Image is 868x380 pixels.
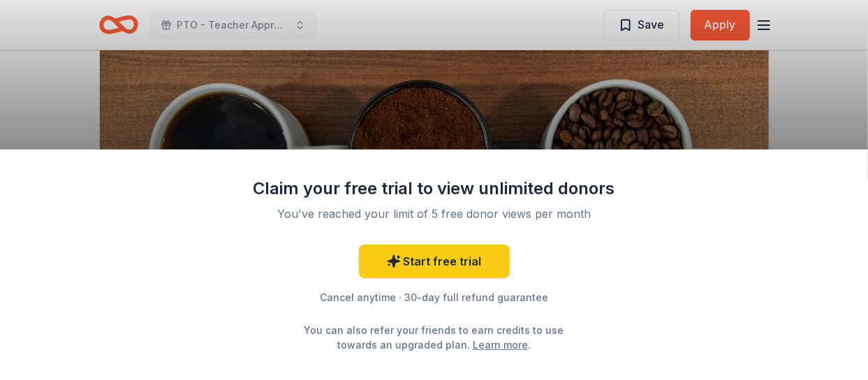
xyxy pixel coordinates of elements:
[270,205,599,222] div: You've reached your limit of 5 free donor views per month
[253,289,616,306] div: Cancel anytime · 30-day full refund guarantee
[359,244,510,278] a: Start free trial
[473,337,528,352] a: Learn more
[253,177,616,200] div: Claim your free trial to view unlimited donors
[292,323,577,352] div: You can also refer your friends to earn credits to use towards an upgraded plan. .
